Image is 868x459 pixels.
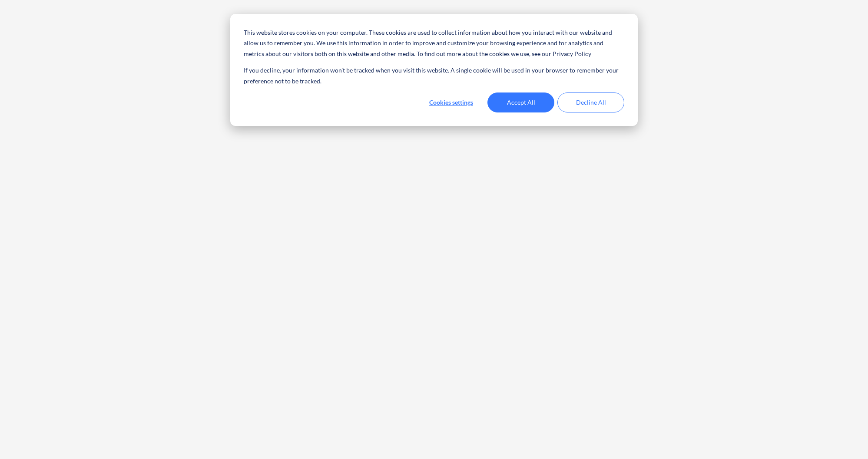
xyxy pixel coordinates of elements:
[557,92,624,112] button: Decline All
[244,27,624,59] p: This website stores cookies on your computer. These cookies are used to collect information about...
[487,92,554,112] button: Accept All
[230,14,638,126] div: Cookie banner
[244,65,624,86] p: If you decline, your information won’t be tracked when you visit this website. A single cookie wi...
[417,92,484,112] button: Cookies settings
